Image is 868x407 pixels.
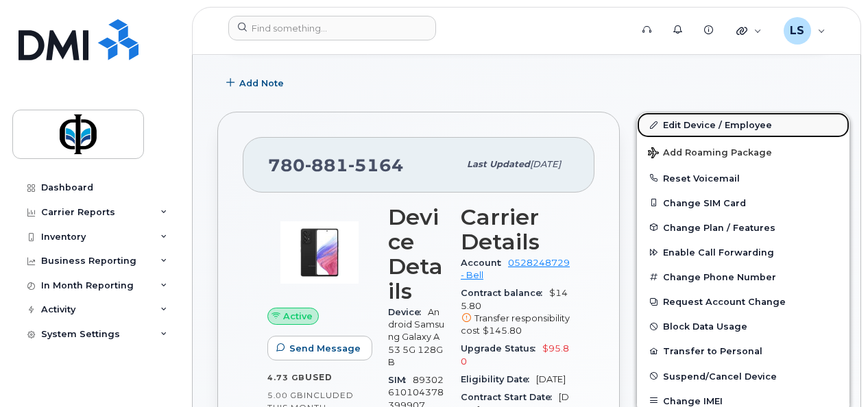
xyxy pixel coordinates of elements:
[648,147,772,160] span: Add Roaming Package
[461,258,570,280] a: 0528248729 - Bell
[663,247,774,258] span: Enable Call Forwarding
[461,313,570,336] span: Transfer responsibility cost
[483,325,522,336] span: $145.80
[530,159,561,169] span: [DATE]
[461,392,559,402] span: Contract Start Date
[267,391,304,400] span: 5.00 GB
[637,190,849,215] button: Change SIM Card
[461,374,536,384] span: Eligibility Date
[305,372,333,382] span: used
[637,138,849,166] button: Add Roaming Package
[637,166,849,190] button: Reset Voicemail
[461,288,570,337] span: $145.80
[461,343,569,366] span: $95.80
[217,71,296,95] button: Add Note
[637,215,849,240] button: Change Plan / Features
[461,343,542,354] span: Upgrade Status
[268,155,404,175] span: 780
[278,212,361,294] img: image20231002-3703462-kjv75p.jpeg
[388,307,444,367] span: Android Samsung Galaxy A53 5G 128GB
[637,112,849,137] a: Edit Device / Employee
[289,342,361,355] span: Send Message
[637,264,849,289] button: Change Phone Number
[228,16,436,40] input: Find something...
[663,222,775,232] span: Change Plan / Features
[388,307,428,317] span: Device
[461,288,549,298] span: Contract balance
[305,155,348,175] span: 881
[663,371,777,381] span: Suspend/Cancel Device
[790,23,804,39] span: LS
[461,258,508,268] span: Account
[637,314,849,338] button: Block Data Usage
[388,205,444,304] h3: Device Details
[461,205,570,254] h3: Carrier Details
[239,77,284,90] span: Add Note
[388,375,413,385] span: SIM
[637,240,849,264] button: Enable Call Forwarding
[637,338,849,363] button: Transfer to Personal
[267,336,372,360] button: Send Message
[727,17,771,45] div: Quicklinks
[536,374,566,384] span: [DATE]
[267,373,305,382] span: 4.73 GB
[637,289,849,314] button: Request Account Change
[348,155,404,175] span: 5164
[283,310,313,323] span: Active
[637,364,849,388] button: Suspend/Cancel Device
[774,17,835,45] div: Luciann Sacrey
[467,159,530,169] span: Last updated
